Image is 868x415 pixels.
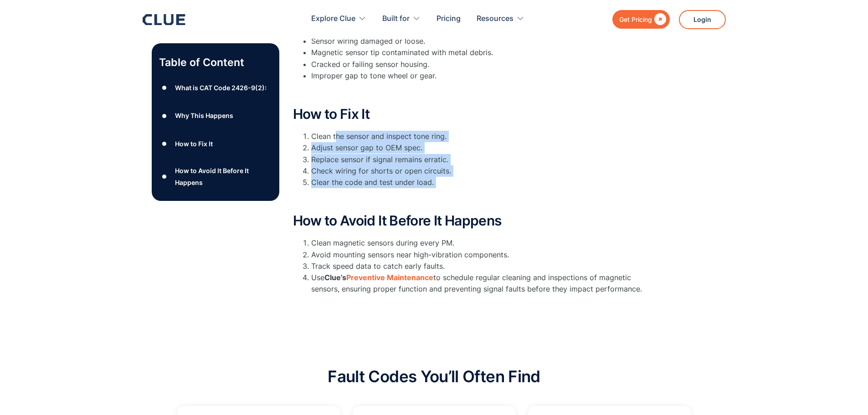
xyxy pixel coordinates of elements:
li: Track speed data to catch early faults. [311,261,657,272]
div: Get Pricing [619,14,652,25]
li: Adjust sensor gap to OEM spec. [311,142,657,154]
div: ● [159,169,170,183]
li: Clean magnetic sensors during every PM. [311,237,657,249]
div: Explore Clue [311,5,355,33]
li: Magnetic sensor tip contaminated with metal debris. [311,47,657,58]
a: Pricing [437,5,461,33]
strong: Clue’s [324,273,346,282]
div: Built for [382,5,410,33]
a: ●What is CAT Code 2426-9(2): [159,81,272,94]
p: ‍ [293,86,657,97]
a: Get Pricing [612,10,670,29]
div: ● [159,137,170,150]
h2: How to Fix It [293,107,657,122]
p: Table of Content [159,55,272,70]
div: ● [159,81,170,94]
h2: Fault Codes You’ll Often Find [328,368,540,385]
li: Clean the sensor and inspect tone ring. [311,131,657,142]
div: What is CAT Code 2426-9(2): [175,82,267,93]
li: Clear the code and test under load. [311,177,657,188]
li: Use to schedule regular cleaning and inspections of magnetic sensors, ensuring proper function an... [311,272,657,295]
li: Cracked or failing sensor housing. [311,59,657,70]
a: Preventive Maintenance [346,273,433,282]
div: Resources [477,5,514,33]
li: Improper gap to tone wheel or gear. [311,70,657,82]
h2: How to Avoid It Before It Happens [293,213,657,228]
li: Replace sensor if signal remains erratic. [311,154,657,165]
a: ●How to Fix It [159,137,272,150]
div: Why This Happens [175,110,233,121]
li: Avoid mounting sensors near high-vibration components. [311,249,657,261]
div:  [652,14,666,25]
a: ●How to Avoid It Before It Happens [159,165,272,188]
div: Explore Clue [311,5,366,33]
div: How to Avoid It Before It Happens [175,165,272,188]
li: Sensor wiring damaged or loose. [311,36,657,47]
div: ● [159,109,170,123]
div: Resources [477,5,524,33]
a: Login [679,10,726,29]
div: How to Fix It [175,138,213,149]
p: ‍ [293,193,657,204]
div: Built for [382,5,421,33]
a: ●Why This Happens [159,109,272,123]
li: Check wiring for shorts or open circuits. [311,165,657,177]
